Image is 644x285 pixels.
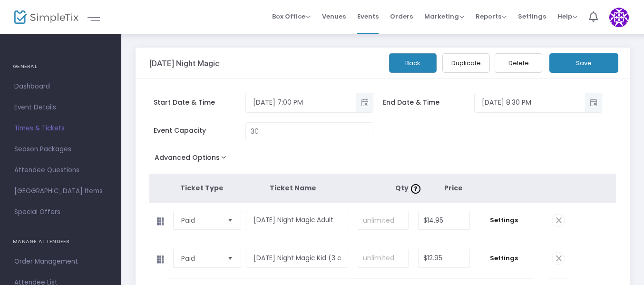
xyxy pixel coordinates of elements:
[14,101,107,114] span: Event Details
[14,80,107,93] span: Dashboard
[444,183,463,193] span: Price
[180,183,224,193] span: Ticket Type
[390,4,413,29] span: Orders
[479,216,528,225] span: Settings
[475,95,585,110] input: Select date & time
[14,256,107,268] span: Order Management
[13,232,108,251] h4: MANAGE ATTENDEES
[181,254,220,263] span: Paid
[246,211,348,230] input: Enter a ticket type name. e.g. General Admission
[358,211,409,229] input: unlimited
[357,4,379,29] span: Events
[395,183,423,193] span: Qty
[518,4,546,29] span: Settings
[322,4,346,29] span: Venues
[149,59,219,68] h3: [DATE] Night Magic
[14,206,107,218] span: Special Offers
[383,98,474,108] span: End Date & Time
[557,12,577,21] span: Help
[549,53,618,73] button: Save
[149,151,235,168] button: Advanced Options
[585,93,602,112] button: Toggle popup
[13,57,108,76] h4: GENERAL
[14,185,107,197] span: [GEOGRAPHIC_DATA] Items
[272,12,311,21] span: Box Office
[270,183,316,193] span: Ticket Name
[479,254,528,263] span: Settings
[14,164,107,177] span: Attendee Questions
[14,143,107,156] span: Season Packages
[14,122,107,135] span: Times & Tickets
[419,249,469,267] input: Price
[246,95,356,110] input: Select date & time
[356,93,373,112] button: Toggle popup
[246,249,348,268] input: Enter a ticket type name. e.g. General Admission
[424,12,464,21] span: Marketing
[224,211,237,229] button: Select
[442,53,490,73] button: Duplicate
[224,249,237,267] button: Select
[411,184,420,194] img: question-mark
[154,126,245,136] span: Event Capacity
[476,12,507,21] span: Reports
[181,216,220,225] span: Paid
[419,211,469,229] input: Price
[389,53,437,73] button: Back
[154,98,245,108] span: Start Date & Time
[495,53,542,73] button: Delete
[358,249,409,267] input: unlimited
